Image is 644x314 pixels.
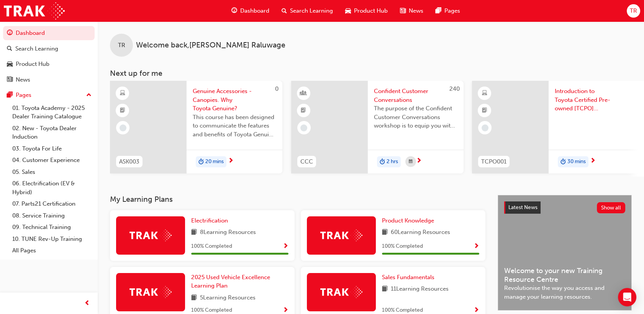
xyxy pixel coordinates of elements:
[193,113,276,139] span: This course has been designed to communicate the features and benefits of Toyota Genuine Canopies...
[301,106,306,116] span: booktick-icon
[394,3,429,19] a: news-iconNews
[191,216,231,225] a: Electrification
[590,158,596,165] span: next-icon
[110,195,485,204] h3: My Learning Plans
[345,6,351,16] span: car-icon
[3,88,95,102] button: Pages
[200,293,256,303] span: 5 Learning Resources
[354,7,388,15] span: Product Hub
[627,4,640,18] button: TR
[504,267,625,284] span: Welcome to your new Training Resource Centre
[449,85,460,92] span: 240
[382,242,423,251] span: 100 % Completed
[120,106,125,116] span: booktick-icon
[120,88,125,98] span: learningResourceType_ELEARNING-icon
[474,242,479,251] button: Show Progress
[474,307,479,314] span: Show Progress
[3,25,95,88] button: DashboardSearch LearningProduct HubNews
[191,228,197,237] span: book-icon
[391,285,449,294] span: 11 Learning Resources
[3,57,95,71] a: Product Hub
[380,157,385,167] span: duration-icon
[7,61,13,68] span: car-icon
[240,7,269,15] span: Dashboard
[191,273,288,290] a: 2025 Used Vehicle Excellence Learning Plan
[15,44,58,53] div: Search Learning
[4,2,65,20] img: Trak
[630,7,637,15] span: TR
[597,202,626,213] button: Show all
[300,124,307,131] span: learningRecordVerb_NONE-icon
[129,229,172,241] img: Trak
[275,85,279,92] span: 0
[9,102,95,123] a: 01. Toyota Academy - 2025 Dealer Training Catalogue
[283,242,288,251] button: Show Progress
[374,104,457,130] span: The purpose of the Confident Customer Conversations workshop is to equip you with tools to commun...
[275,3,339,19] a: search-iconSearch Learning
[9,198,95,210] a: 07. Parts21 Certification
[283,307,288,314] span: Show Progress
[374,87,457,104] span: Confident Customer Conversations
[382,273,438,282] a: Sales Fundamentals
[555,87,638,113] span: Introduction to Toyota Certified Pre-owned [TCPO] eLearning
[110,81,282,173] a: 0ASK003Genuine Accessories - Canopies. Why Toyota Genuine?This course has been designed to commun...
[504,284,625,301] span: Revolutionise the way you access and manage your learning resources.
[7,30,13,37] span: guage-icon
[84,299,90,308] span: prev-icon
[119,157,139,166] span: ASK003
[191,293,197,303] span: book-icon
[231,6,237,16] span: guage-icon
[198,157,204,167] span: duration-icon
[320,286,362,298] img: Trak
[205,157,224,166] span: 20 mins
[228,158,234,165] span: next-icon
[567,157,586,166] span: 30 mins
[382,216,437,225] a: Product Knowledge
[382,228,388,237] span: book-icon
[416,158,422,165] span: next-icon
[400,6,406,16] span: news-icon
[9,143,95,155] a: 03. Toyota For Life
[9,221,95,233] a: 09. Technical Training
[3,73,95,87] a: News
[225,3,275,19] a: guage-iconDashboard
[339,3,394,19] a: car-iconProduct Hub
[129,286,172,298] img: Trak
[508,204,537,211] span: Latest News
[387,157,398,166] span: 2 hrs
[9,178,95,198] a: 06. Electrification (EV & Hybrid)
[474,243,479,250] span: Show Progress
[301,88,306,98] span: learningResourceType_INSTRUCTOR_LED-icon
[9,166,95,178] a: 05. Sales
[3,42,95,56] a: Search Learning
[409,157,413,167] span: calendar-icon
[9,233,95,245] a: 10. TUNE Rev-Up Training
[3,26,95,40] a: Dashboard
[118,41,125,50] span: TR
[9,245,95,257] a: All Pages
[618,288,636,306] div: Open Intercom Messenger
[436,6,441,16] span: pages-icon
[282,6,287,16] span: search-icon
[409,7,423,15] span: News
[444,7,460,15] span: Pages
[482,106,487,116] span: booktick-icon
[16,75,30,84] div: News
[9,154,95,166] a: 04. Customer Experience
[9,210,95,222] a: 08. Service Training
[98,69,644,78] h3: Next up for me
[291,81,464,173] a: 240CCCConfident Customer ConversationsThe purpose of the Confident Customer Conversations worksho...
[7,92,13,99] span: pages-icon
[429,3,466,19] a: pages-iconPages
[7,77,13,83] span: news-icon
[9,123,95,143] a: 02. New - Toyota Dealer Induction
[482,88,487,98] span: learningResourceType_ELEARNING-icon
[191,242,232,251] span: 100 % Completed
[482,124,488,131] span: learningRecordVerb_NONE-icon
[391,228,450,237] span: 60 Learning Resources
[382,217,434,224] span: Product Knowledge
[193,87,276,113] span: Genuine Accessories - Canopies. Why Toyota Genuine?
[560,157,566,167] span: duration-icon
[320,229,362,241] img: Trak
